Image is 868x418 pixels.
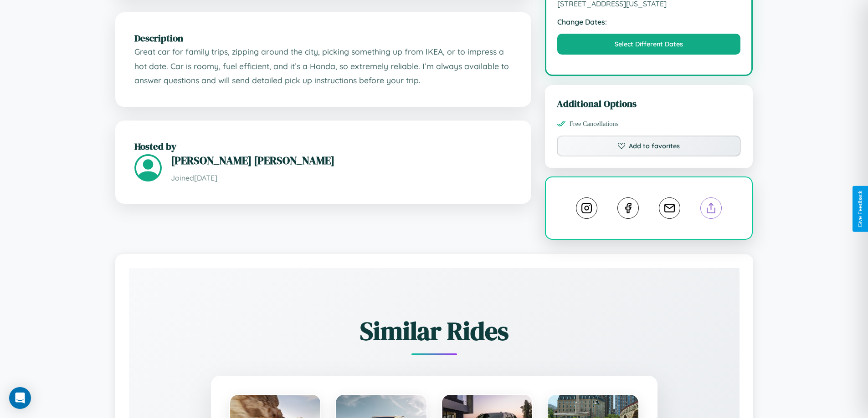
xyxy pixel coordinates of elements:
[570,120,619,128] span: Free Cancellations
[134,45,512,88] p: Great car for family trips, zipping around the city, picking something up from IKEA, or to impres...
[171,171,512,185] p: Joined [DATE]
[557,136,741,156] button: Add to favorites
[161,313,708,348] h2: Similar Rides
[134,140,512,153] h2: Hosted by
[557,97,741,110] h3: Additional Options
[557,34,741,55] button: Select Different Dates
[557,17,741,26] strong: Change Dates:
[9,387,31,409] div: Open Intercom Messenger
[134,31,512,45] h2: Description
[857,191,863,227] div: Give Feedback
[171,153,512,168] h3: [PERSON_NAME] [PERSON_NAME]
